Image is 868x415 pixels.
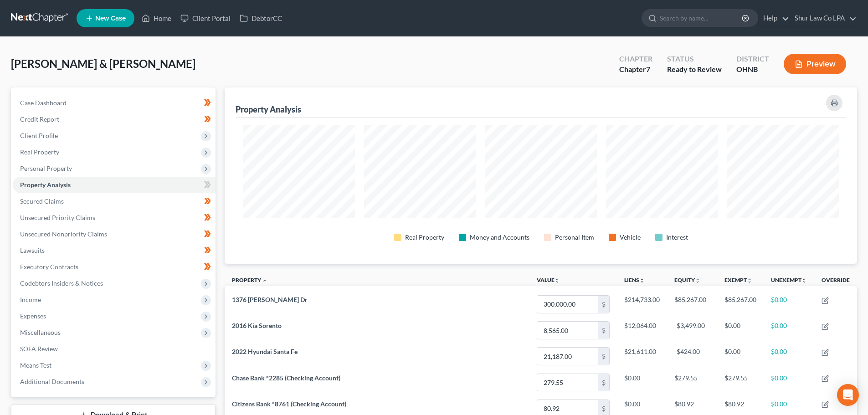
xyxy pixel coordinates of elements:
td: -$424.00 [667,343,717,369]
div: Property Analysis [236,104,301,115]
span: Executory Contracts [20,263,78,271]
span: Expenses [20,312,46,320]
span: [PERSON_NAME] & [PERSON_NAME] [11,57,195,70]
input: 0.00 [537,296,598,313]
div: Vehicle [620,233,641,242]
span: 7 [646,65,650,73]
div: Chapter [619,54,652,64]
span: Secured Claims [20,197,64,205]
div: Status [667,54,722,64]
span: 2016 Kia Sorento [232,322,282,329]
span: Property Analysis [20,181,71,189]
div: Open Intercom Messenger [837,384,859,406]
a: Executory Contracts [13,259,216,275]
a: Valueunfold_more [537,277,560,283]
span: Unsecured Nonpriority Claims [20,230,107,238]
a: Exemptunfold_more [724,277,752,283]
span: New Case [95,15,126,22]
span: Chase Bank *2285 (Checking Account) [232,374,340,382]
a: DebtorCC [235,10,287,26]
i: unfold_more [695,278,700,283]
input: 0.00 [537,348,598,365]
th: Override [814,271,857,292]
td: $0.00 [717,343,764,369]
div: Ready to Review [667,64,722,75]
div: $ [598,322,609,339]
td: $21,611.00 [617,343,667,369]
span: Income [20,296,41,303]
a: Case Dashboard [13,95,216,111]
a: Property Analysis [13,177,216,193]
div: $ [598,374,609,391]
td: $279.55 [667,369,717,395]
a: Unexemptunfold_more [771,277,807,283]
span: Personal Property [20,164,72,172]
td: $214,733.00 [617,291,667,317]
td: $0.00 [764,343,814,369]
a: Lawsuits [13,242,216,259]
span: Client Profile [20,132,58,139]
td: $12,064.00 [617,318,667,343]
td: $279.55 [717,369,764,395]
a: Equityunfold_more [674,277,700,283]
div: $ [598,296,609,313]
a: Shur Law Co LPA [790,10,857,26]
td: $0.00 [764,369,814,395]
a: Property expand_less [232,277,267,283]
input: 0.00 [537,374,598,391]
span: Unsecured Priority Claims [20,214,95,221]
a: Client Portal [176,10,235,26]
i: unfold_more [747,278,752,283]
a: Unsecured Priority Claims [13,210,216,226]
i: unfold_more [639,278,645,283]
a: Home [137,10,176,26]
span: Case Dashboard [20,99,67,107]
span: 2022 Hyundai Santa Fe [232,348,298,355]
a: SOFA Review [13,341,216,357]
div: $ [598,348,609,365]
i: expand_less [262,278,267,283]
td: $0.00 [617,369,667,395]
button: Preview [784,54,846,74]
span: Real Property [20,148,59,156]
a: Secured Claims [13,193,216,210]
a: Credit Report [13,111,216,128]
td: $0.00 [764,291,814,317]
td: $85,267.00 [717,291,764,317]
span: Lawsuits [20,246,45,254]
div: Chapter [619,64,652,75]
span: Means Test [20,361,51,369]
span: Citizens Bank *8761 (Checking Account) [232,400,346,408]
input: Search by name... [660,10,743,26]
span: SOFA Review [20,345,58,353]
div: OHNB [736,64,769,75]
a: Help [759,10,789,26]
a: Liensunfold_more [624,277,645,283]
i: unfold_more [801,278,807,283]
div: Personal Item [555,233,594,242]
div: Money and Accounts [470,233,529,242]
td: -$3,499.00 [667,318,717,343]
a: Unsecured Nonpriority Claims [13,226,216,242]
input: 0.00 [537,322,598,339]
td: $0.00 [717,318,764,343]
i: unfold_more [555,278,560,283]
div: Real Property [405,233,444,242]
span: Credit Report [20,115,59,123]
td: $85,267.00 [667,291,717,317]
span: Additional Documents [20,378,84,385]
div: District [736,54,769,64]
div: Interest [666,233,688,242]
td: $0.00 [764,318,814,343]
span: 1376 [PERSON_NAME] Dr [232,296,308,303]
span: Codebtors Insiders & Notices [20,279,103,287]
span: Miscellaneous [20,328,61,336]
